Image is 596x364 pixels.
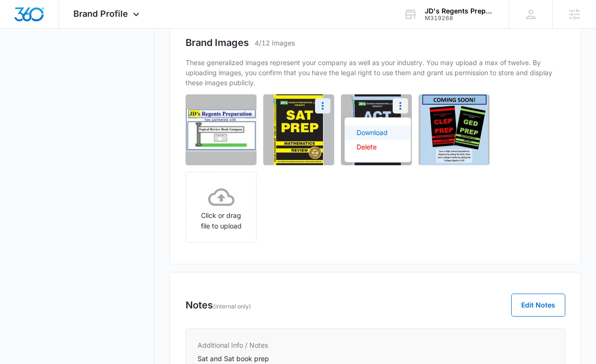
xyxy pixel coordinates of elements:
[345,125,411,140] button: Download
[255,38,295,48] p: 4/12 Images
[186,108,257,151] img: User uploaded image
[186,298,251,312] h3: Notes
[511,294,565,317] button: Edit Notes
[357,144,388,150] div: Delete
[186,57,565,88] p: These generalized images represent your company as well as your industry. You may upload a max of...
[198,340,553,350] h4: Additional Info / Notes
[73,9,128,19] span: Brand Profile
[357,125,399,140] a: Download
[274,94,324,166] img: User uploaded image
[420,94,488,166] img: User uploaded image
[213,303,251,310] span: (internal only)
[425,7,495,15] div: account name
[315,98,330,114] button: More
[345,140,411,154] button: Delete
[393,98,408,114] button: More
[425,15,495,22] div: account id
[186,35,249,50] h2: Brand Images
[186,172,256,242] span: Click or drag file to upload
[186,184,256,231] div: Click or drag file to upload
[357,129,388,136] div: Download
